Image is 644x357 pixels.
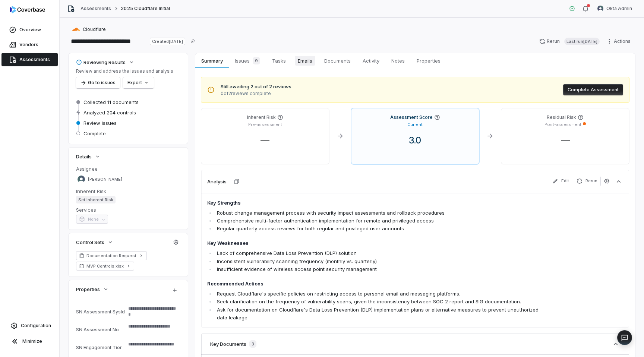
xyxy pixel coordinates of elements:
span: MVP Controls.xlsx [86,263,124,269]
span: Complete [83,130,106,137]
a: Configuration [3,319,56,332]
li: Request Cloudflare's specific policies on restricting access to personal email and messaging plat... [215,290,540,298]
button: https://cloudflare.com/Cloudflare [70,23,108,36]
a: MVP Controls.xlsx [76,262,134,271]
button: Export [123,77,154,88]
h4: Inherent Risk [247,114,276,120]
button: Properties [74,282,111,296]
span: Created [DATE] [150,38,185,45]
span: Assessments [19,57,50,63]
div: SN Assessment SysId [76,309,125,315]
li: Insufficient evidence of wireless access point security management [215,265,540,273]
li: Regular quarterly access reviews for both regular and privileged user accounts [215,225,540,233]
div: Reviewing Results [76,59,126,66]
h4: Key Weaknesses [207,240,540,247]
span: 3.0 [403,135,427,146]
span: Collected 11 documents [83,99,139,105]
a: Documentation Request [76,251,147,260]
li: Lack of comprehensive Data Loss Prevention (DLP) solution [215,249,540,257]
button: Okta Admin avatarOkta Admin [593,3,637,14]
h3: Key Documents [210,341,246,347]
span: Summary [198,56,225,66]
span: Cloudflare [83,26,106,32]
span: Still awaiting 2 out of 2 reviews [221,83,291,91]
button: Copy link [186,35,199,48]
span: Properties [76,286,100,293]
img: Okta Admin avatar [597,6,603,12]
span: 2025 Cloudflare Initial [121,6,170,12]
img: logo-D7KZi-bG.svg [10,6,45,13]
span: 0 of 2 reviews complete [221,91,291,97]
button: Edit [549,177,572,186]
li: Ask for documentation on Cloudflare's Data Loss Prevention (DLP) implementation plans or alternat... [215,306,540,322]
button: RerunLast run[DATE] [535,36,604,47]
img: Sayantan Bhattacherjee avatar [78,176,85,183]
p: Review and address the issues and analysis [76,68,173,74]
span: Control Sets [76,239,104,246]
div: SN Engagement Tier [76,345,125,350]
a: Assessments [80,6,111,12]
button: Details [74,150,103,163]
button: Rerun [574,177,600,186]
span: Overview [19,27,41,33]
li: Comprehensive multi-factor authentication implementation for remote and privileged access [215,217,540,225]
dt: Assignee [76,165,180,172]
span: Configuration [21,323,51,329]
div: SN Assessment No [76,327,125,332]
span: Documents [321,56,354,66]
h3: Analysis [207,178,227,185]
span: Emails [295,56,315,66]
p: Post-assessment [544,122,581,127]
a: Vendors [1,38,58,51]
span: Review issues [83,120,117,126]
button: Minimize [3,334,56,349]
span: Last run [DATE] [564,38,600,45]
a: Overview [1,23,58,37]
span: Properties [414,56,443,66]
dt: Inherent Risk [76,188,180,195]
button: Reviewing Results [74,56,137,69]
dt: Services [76,206,180,213]
button: Actions [604,36,635,47]
button: Control Sets [74,236,116,249]
span: Tasks [269,56,289,66]
span: 3 [249,340,256,348]
span: — [555,135,576,146]
span: Set Inherent Risk [76,196,116,203]
span: Documentation Request [86,253,136,259]
h4: Recommended Actions [207,280,540,288]
h4: Assessment Score [390,114,433,120]
span: Okta Admin [606,6,632,12]
span: — [255,135,275,146]
span: 9 [253,57,260,64]
a: Assessments [1,53,58,66]
span: Notes [388,56,408,66]
li: Robust change management process with security impact assessments and rollback procedures [215,209,540,217]
li: Inconsistent vulnerability scanning frequency (monthly vs. quarterly) [215,258,540,265]
span: Minimize [22,338,42,344]
span: Activity [360,56,382,66]
p: Pre-assessment [248,122,282,127]
span: Details [76,153,92,160]
span: Vendors [19,42,38,48]
li: Seek clarification on the frequency of vulnerability scans, given the inconsistency between SOC 2... [215,298,540,306]
button: Complete Assessment [563,84,623,95]
button: Go to issues [76,77,120,88]
span: Issues [232,56,263,66]
span: Analyzed 204 controls [83,109,136,116]
h4: Residual Risk [547,114,576,120]
p: Current [407,122,423,127]
span: [PERSON_NAME] [88,177,122,182]
h4: Key Strengths [207,199,540,207]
